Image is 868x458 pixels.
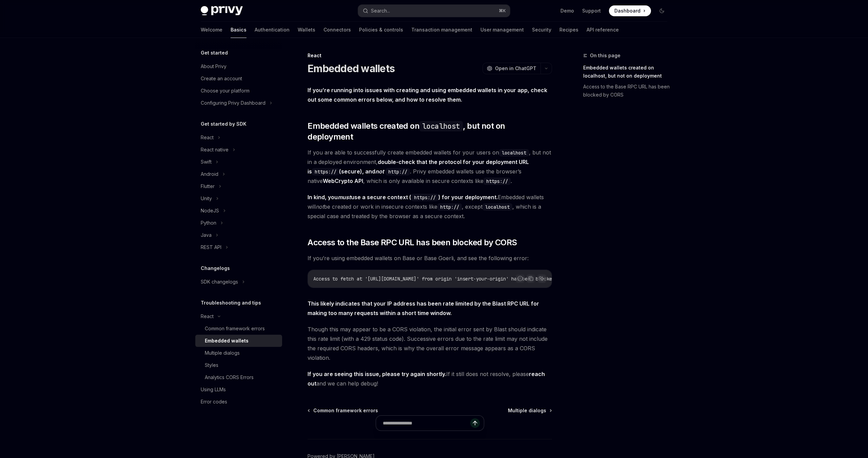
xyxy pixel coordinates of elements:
[308,371,446,377] strong: If you are seeing this issue, please try again shortly.
[201,146,229,154] div: React native
[201,62,226,70] div: About Privy
[195,347,282,359] a: Multiple dialogs
[323,178,363,185] a: WebCrypto API
[308,300,539,316] strong: This likely indicates that your IP address has been rate limited by the Blast RPC URL for making ...
[195,60,282,72] a: About Privy
[559,22,578,38] a: Recipes
[201,398,227,406] div: Error codes
[499,149,529,157] code: localhost
[560,7,574,14] a: Demo
[201,264,230,272] h5: Changelogs
[205,373,254,381] div: Analytics CORS Errors
[358,5,510,17] button: Search...⌘K
[308,87,547,103] strong: If you’re running into issues with creating and using embedded wallets in your app, check out som...
[308,407,378,414] a: Common framework errors
[308,62,395,75] h1: Embedded wallets
[201,99,265,107] div: Configuring Privy Dashboard
[323,22,351,38] a: Connectors
[201,231,212,239] div: Java
[614,7,640,14] span: Dashboard
[201,278,238,286] div: SDK changelogs
[480,22,524,38] a: User management
[201,194,212,203] div: Unity
[195,383,282,396] a: Using LLMs
[316,203,324,210] em: not
[205,361,218,369] div: Styles
[201,87,250,95] div: Choose your platform
[201,133,214,142] div: React
[656,5,667,16] button: Toggle dark mode
[308,52,552,59] div: React
[411,194,438,201] code: https://
[499,8,506,14] span: ⌘ K
[470,418,480,428] button: Send message
[308,192,552,221] span: Embedded wallets will be created or work in insecure contexts like , except , which is a special ...
[201,6,243,16] img: dark logo
[201,120,246,128] h5: Get started by SDK
[231,22,246,38] a: Basics
[371,7,390,15] div: Search...
[411,22,472,38] a: Transaction management
[532,22,551,38] a: Security
[482,203,512,211] code: localhost
[386,168,410,175] code: http://
[508,407,551,414] a: Multiple dialogs
[313,276,604,282] span: Access to fetch at '[URL][DOMAIN_NAME]' from origin 'insert-your-origin' has been blocked by CORS...
[375,168,384,175] em: not
[582,7,601,14] a: Support
[195,396,282,408] a: Error codes
[590,51,620,60] span: On this page
[338,194,351,201] em: must
[437,203,462,211] code: http://
[195,72,282,85] a: Create an account
[201,299,261,307] h5: Troubleshooting and tips
[308,159,529,175] strong: double-check that the protocol for your deployment URL is (secure), and
[195,322,282,335] a: Common framework errors
[201,49,228,57] h5: Get started
[419,121,463,131] code: localhost
[308,194,498,201] strong: In kind, you use a secure context ( ) for your deployment.
[201,207,219,215] div: NodeJS
[201,182,215,190] div: Flutter
[527,274,535,283] button: Copy the contents from the code block
[195,371,282,383] a: Analytics CORS Errors
[308,237,517,248] span: Access to the Base RPC URL has been blocked by CORS
[201,22,222,38] a: Welcome
[508,407,546,414] span: Multiple dialogs
[312,168,339,175] code: https://
[516,274,525,283] button: Report incorrect code
[201,312,214,320] div: React
[482,63,540,74] button: Open in ChatGPT
[195,335,282,347] a: Embedded wallets
[308,325,552,362] span: Though this may appear to be a CORS violation, the initial error sent by Blast should indicate th...
[195,359,282,371] a: Styles
[308,369,552,388] span: If it still does not resolve, please and we can help debug!
[308,148,552,186] span: If you are able to successfully create embedded wallets for your users on , but not in a deployed...
[587,22,619,38] a: API reference
[583,81,673,100] a: Access to the Base RPC URL has been blocked by CORS
[201,75,242,83] div: Create an account
[205,349,240,357] div: Multiple dialogs
[195,85,282,97] a: Choose your platform
[484,178,511,185] code: https://
[609,5,651,16] a: Dashboard
[201,158,212,166] div: Swift
[308,121,552,142] span: Embedded wallets created on , but not on deployment
[298,22,315,38] a: Wallets
[255,22,290,38] a: Authentication
[583,62,673,81] a: Embedded wallets created on localhost, but not on deployment
[201,243,221,251] div: REST API
[201,386,226,394] div: Using LLMs
[308,253,552,263] span: If you’re using embedded wallets on Base or Base Goerli, and see the following error:
[537,274,546,283] button: Ask AI
[201,170,218,178] div: Android
[205,325,265,333] div: Common framework errors
[359,22,403,38] a: Policies & controls
[205,337,249,345] div: Embedded wallets
[201,219,216,227] div: Python
[313,407,378,414] span: Common framework errors
[495,65,536,72] span: Open in ChatGPT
